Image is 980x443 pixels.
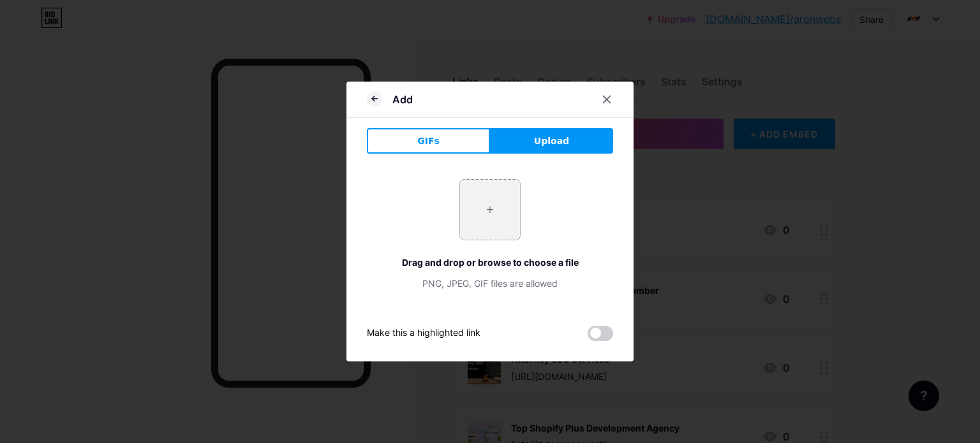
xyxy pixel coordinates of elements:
span: GIFs [417,134,440,148]
div: Add [392,92,413,107]
button: Upload [490,128,613,154]
div: Drag and drop or browse to choose a file [367,256,613,269]
button: GIFs [367,128,490,154]
div: Make this a highlighted link [367,326,480,341]
span: Upload [534,134,569,148]
div: PNG, JPEG, GIF files are allowed [367,277,613,290]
